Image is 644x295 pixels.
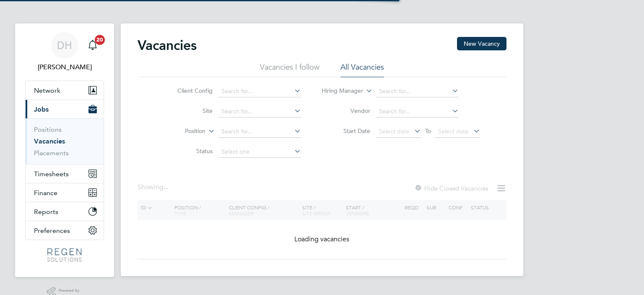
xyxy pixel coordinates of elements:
li: Vacancies I follow [260,62,319,77]
button: Timesheets [26,164,104,183]
span: 20 [95,35,105,45]
label: Hiring Manager [315,87,363,95]
button: Network [26,81,104,99]
span: Darren Hartman [25,62,104,72]
span: Reports [34,208,58,216]
span: Select date [379,128,409,135]
input: Select one [218,146,301,158]
div: Showing [138,183,170,192]
button: Jobs [26,100,104,118]
span: Preferences [34,227,70,235]
span: DH [57,40,72,51]
input: Search for... [218,126,301,138]
label: Status [164,147,213,155]
input: Search for... [376,86,459,97]
a: Vacancies [34,137,65,145]
button: New Vacancy [457,37,506,50]
span: To [423,125,434,136]
a: DH[PERSON_NAME] [25,32,104,72]
input: Search for... [376,106,459,117]
label: Client Config [164,87,213,94]
input: Search for... [218,86,301,97]
a: Positions [34,125,62,133]
nav: Main navigation [15,23,114,277]
label: Position [157,127,205,136]
span: Jobs [34,105,49,113]
button: Finance [26,183,104,202]
span: Network [34,86,60,94]
span: ... [164,183,169,191]
span: Timesheets [34,170,69,178]
span: Finance [34,189,57,197]
input: Search for... [218,106,301,117]
label: Hide Closed Vacancies [414,184,488,192]
h2: Vacancies [138,37,197,54]
a: 20 [84,32,101,59]
a: Placements [34,149,69,157]
li: All Vacancies [340,62,384,77]
button: Reports [26,202,104,221]
label: Site [164,107,213,115]
span: Powered by [59,287,82,294]
label: Vendor [322,107,370,115]
a: Go to home page [25,248,104,262]
button: Preferences [26,221,104,240]
img: regensolutions-logo-retina.png [47,248,81,262]
label: Start Date [322,127,370,135]
div: Jobs [26,118,104,164]
span: Select date [438,128,468,135]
